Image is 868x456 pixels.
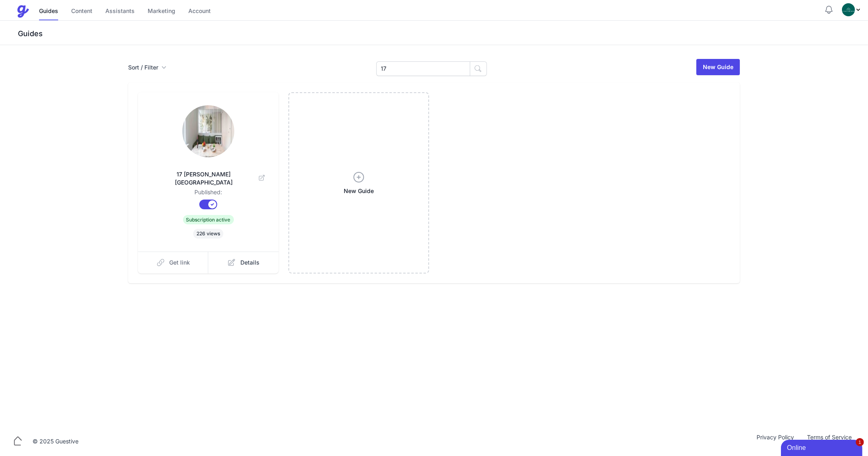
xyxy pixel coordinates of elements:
[16,29,868,39] h3: Guides
[151,188,266,200] dd: Published:
[750,433,800,449] a: Privacy Policy
[138,252,209,274] a: Get link
[824,5,834,15] button: Notifications
[105,3,135,20] a: Assistants
[288,92,429,274] a: New Guide
[193,229,223,239] span: 226 views
[800,433,858,449] a: Terms of Service
[170,258,190,267] span: Get link
[696,59,740,75] a: New Guide
[208,252,279,274] a: Details
[151,170,266,187] span: 17 [PERSON_NAME][GEOGRAPHIC_DATA]
[842,3,861,16] div: Profile Menu
[344,187,374,195] span: New Guide
[16,5,29,18] img: Guestive Guides
[183,215,234,224] span: Subscription active
[39,3,58,20] a: Guides
[781,438,864,456] iframe: chat widget
[842,3,855,16] img: oovs19i4we9w73xo0bfpgswpi0cd
[128,63,166,72] button: Sort / Filter
[240,258,260,267] span: Details
[151,161,266,188] a: 17 [PERSON_NAME][GEOGRAPHIC_DATA]
[376,61,470,76] input: Search Guides
[33,437,79,445] div: © 2025 Guestive
[188,3,211,20] a: Account
[182,105,234,157] img: u7ledl0fii7zewghbqw136j6sie7
[148,3,175,20] a: Marketing
[71,3,92,20] a: Content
